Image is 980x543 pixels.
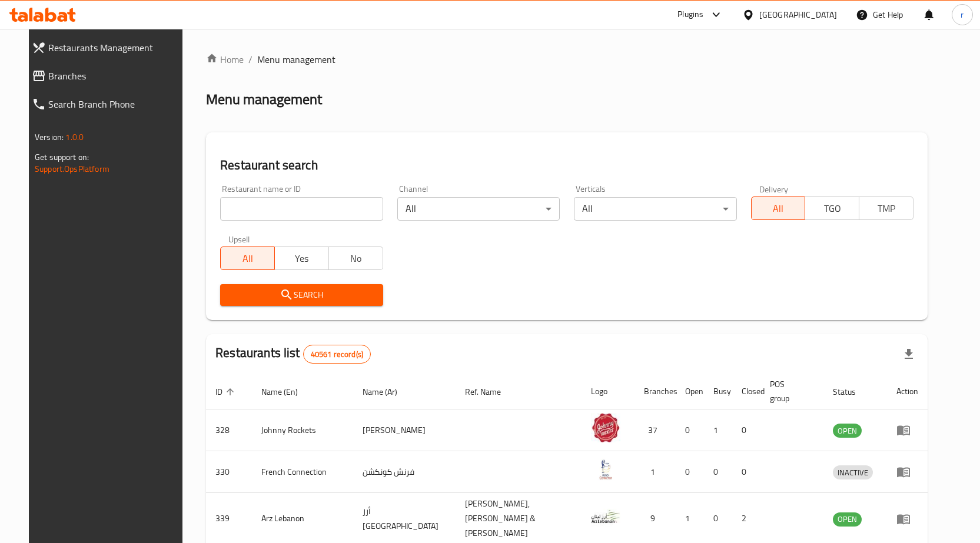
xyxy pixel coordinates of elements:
[833,424,862,438] span: OPEN
[677,8,703,22] div: Plugins
[22,90,192,118] a: Search Branch Phone
[220,197,383,221] input: Search for restaurant name or ID..
[574,197,736,221] div: All
[48,69,183,83] span: Branches
[833,512,862,527] div: OPEN
[961,8,964,21] span: r
[465,385,516,399] span: Ref. Name
[591,502,620,531] img: Arz Lebanon
[206,451,252,493] td: 330
[833,466,873,479] span: INACTIVE
[206,52,928,66] nav: breadcrumb
[220,284,383,306] button: Search
[833,385,871,399] span: Status
[397,197,560,221] div: All
[274,246,329,270] button: Yes
[833,424,862,438] div: OPEN
[363,385,413,399] span: Name (Ar)
[732,374,760,409] th: Closed
[215,344,371,364] h2: Restaurants list
[228,235,250,243] label: Upsell
[206,409,252,451] td: 328
[634,374,676,409] th: Branches
[280,250,324,267] span: Yes
[887,374,928,409] th: Action
[591,413,620,442] img: Johnny Rockets
[48,41,183,55] span: Restaurants Management
[810,200,855,217] span: TGO
[22,62,192,90] a: Branches
[751,196,806,220] button: All
[756,200,801,217] span: All
[353,409,456,451] td: [PERSON_NAME]
[896,465,918,479] div: Menu
[334,250,378,267] span: No
[591,455,620,484] img: French Connection
[676,374,704,409] th: Open
[896,512,918,526] div: Menu
[864,200,909,217] span: TMP
[48,97,183,111] span: Search Branch Phone
[833,465,873,479] div: INACTIVE
[206,52,244,66] a: Home
[35,149,89,165] span: Get support on:
[65,129,84,145] span: 1.0.0
[35,161,109,176] a: Support.OpsPlatform
[896,423,918,437] div: Menu
[220,156,913,174] h2: Restaurant search
[676,409,704,451] td: 0
[895,340,923,368] div: Export file
[35,129,64,145] span: Version:
[252,409,353,451] td: Johnny Rockets
[225,250,270,267] span: All
[634,409,676,451] td: 37
[759,185,789,193] label: Delivery
[220,246,275,270] button: All
[328,246,383,270] button: No
[261,385,313,399] span: Name (En)
[805,196,859,220] button: TGO
[704,451,732,493] td: 0
[759,8,837,21] div: [GEOGRAPHIC_DATA]
[859,196,913,220] button: TMP
[230,288,373,302] span: Search
[215,385,238,399] span: ID
[22,34,192,62] a: Restaurants Management
[704,409,732,451] td: 1
[732,451,760,493] td: 0
[833,512,862,526] span: OPEN
[248,52,253,66] li: /
[634,451,676,493] td: 1
[353,451,456,493] td: فرنش كونكشن
[206,90,322,109] h2: Menu management
[304,349,370,360] span: 40561 record(s)
[303,345,371,364] div: Total records count
[770,377,809,405] span: POS group
[252,451,353,493] td: French Connection
[257,52,335,66] span: Menu management
[582,374,634,409] th: Logo
[676,451,704,493] td: 0
[732,409,760,451] td: 0
[704,374,732,409] th: Busy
